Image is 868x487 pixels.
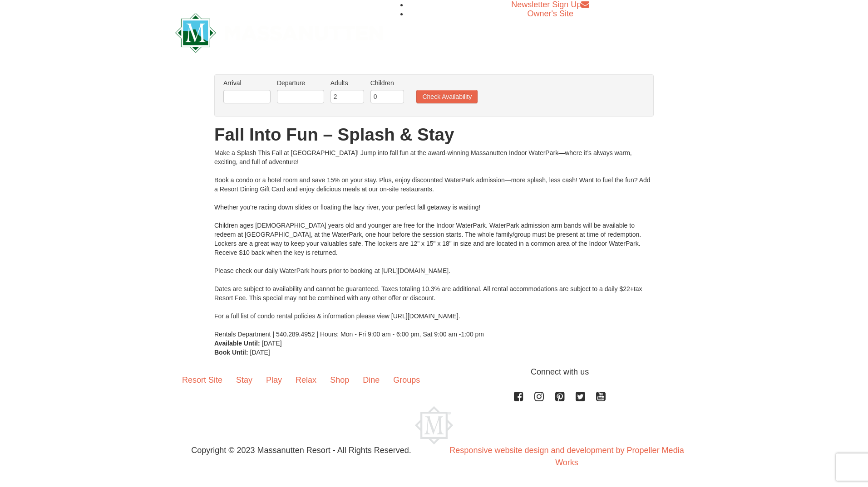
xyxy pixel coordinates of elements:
[370,78,404,88] label: Children
[356,366,386,394] a: Dine
[449,446,684,467] a: Responsive website design and development by Propeller Media Works
[175,13,383,53] img: Massanutten Resort Logo
[214,340,260,347] strong: Available Until:
[175,366,229,394] a: Resort Site
[168,444,434,457] p: Copyright © 2023 Massanutten Resort - All Rights Reserved.
[229,366,259,394] a: Stay
[250,349,270,356] span: [DATE]
[323,366,356,394] a: Shop
[289,366,323,394] a: Relax
[175,366,693,378] p: Connect with us
[330,78,364,88] label: Adults
[277,78,324,88] label: Departure
[175,21,383,42] a: Massanutten Resort
[214,349,248,356] strong: Book Until:
[262,340,282,347] span: [DATE]
[386,366,427,394] a: Groups
[528,9,573,18] a: Owner's Site
[214,126,654,144] h1: Fall Into Fun – Splash & Stay
[415,406,453,444] img: Massanutten Resort Logo
[259,366,289,394] a: Play
[416,90,478,103] button: Check Availability
[223,78,271,88] label: Arrival
[214,148,654,339] div: Make a Splash This Fall at [GEOGRAPHIC_DATA]! Jump into fall fun at the award-winning Massanutten...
